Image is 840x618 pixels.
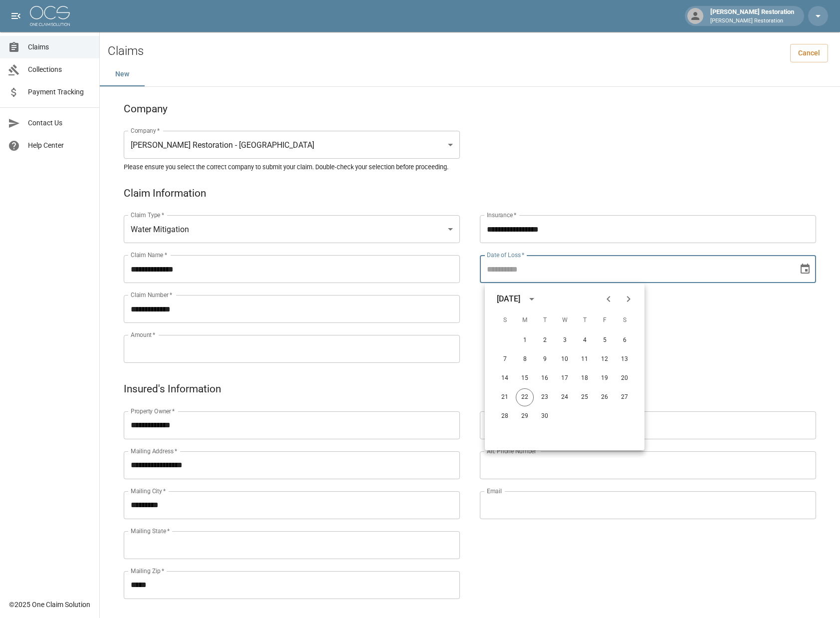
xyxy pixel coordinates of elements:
span: Tuesday [536,310,554,330]
h2: Claims [108,44,144,58]
span: Payment Tracking [28,87,91,97]
button: 2 [536,331,554,349]
div: [DATE] [497,293,520,305]
div: [PERSON_NAME] Restoration [706,7,798,25]
span: Wednesday [556,310,574,330]
button: 8 [516,350,534,368]
button: 14 [496,369,514,387]
button: 1 [516,331,534,349]
button: 4 [576,331,594,349]
span: Sunday [496,310,514,330]
button: 29 [516,407,534,425]
button: 19 [596,369,614,387]
button: 15 [516,369,534,387]
button: 16 [536,369,554,387]
button: 25 [576,388,594,406]
p: [PERSON_NAME] Restoration [710,17,794,25]
label: Email [487,487,502,495]
button: 11 [576,350,594,368]
button: 12 [596,350,614,368]
button: open drawer [6,6,26,26]
button: New [100,62,145,86]
span: Contact Us [28,118,91,128]
button: 18 [576,369,594,387]
button: 30 [536,407,554,425]
button: 26 [596,388,614,406]
button: 24 [556,388,574,406]
span: Help Center [28,140,91,151]
span: Monday [516,310,534,330]
button: 6 [616,331,633,349]
button: 3 [556,331,574,349]
button: 20 [616,369,633,387]
label: Property Owner [131,407,175,415]
h5: Please ensure you select the correct company to submit your claim. Double-check your selection be... [124,163,816,171]
label: Mailing Zip [131,567,165,575]
button: Next month [619,289,638,309]
label: Claim Name [131,251,167,259]
button: 13 [616,350,633,368]
div: Water Mitigation [124,215,460,243]
span: Claims [28,42,91,52]
label: Date of Loss [487,251,524,259]
div: [PERSON_NAME] Restoration - [GEOGRAPHIC_DATA] [124,131,460,159]
label: Claim Type [131,211,164,219]
button: 17 [556,369,574,387]
button: 21 [496,388,514,406]
span: Saturday [616,310,633,330]
label: Amount [131,330,156,339]
button: 22 [516,388,534,406]
span: Collections [28,64,91,75]
button: 28 [496,407,514,425]
button: Choose date [795,259,815,279]
button: calendar view is open, switch to year view [523,291,540,308]
button: 10 [556,350,574,368]
button: 23 [536,388,554,406]
label: Mailing Address [131,447,177,455]
button: Previous month [599,289,619,309]
span: Friday [596,310,614,330]
div: dynamic tabs [100,62,840,86]
label: Claim Number [131,291,172,299]
label: Company [131,126,160,135]
button: 7 [496,350,514,368]
label: Mailing City [131,487,166,495]
img: ocs-logo-white-transparent.png [30,6,70,26]
button: 27 [616,388,633,406]
button: 5 [596,331,614,349]
button: 9 [536,350,554,368]
a: Cancel [790,44,828,62]
label: Alt. Phone Number [487,447,536,455]
label: Mailing State [131,527,170,535]
label: Insurance [487,211,516,219]
div: © 2025 One Claim Solution [9,600,90,610]
span: Thursday [576,310,594,330]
